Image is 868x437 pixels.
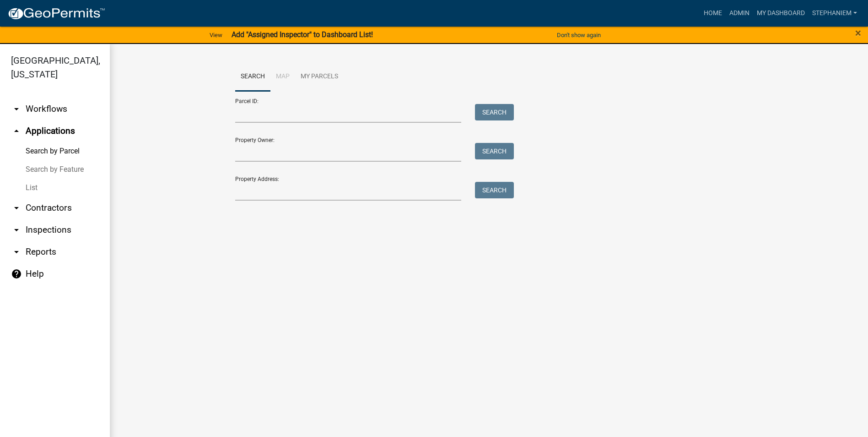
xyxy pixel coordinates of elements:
[235,62,270,92] a: Search
[11,268,22,279] i: help
[553,27,604,43] button: Don't show again
[753,5,809,22] a: My Dashboard
[700,5,726,22] a: Home
[11,202,22,213] i: arrow_drop_down
[11,224,22,235] i: arrow_drop_down
[11,246,22,257] i: arrow_drop_down
[475,104,514,120] button: Search
[475,182,514,198] button: Search
[855,27,861,38] button: Close
[475,143,514,159] button: Search
[855,27,861,39] span: ×
[726,5,753,22] a: Admin
[809,5,861,22] a: StephanieM
[232,30,373,39] strong: Add "Assigned Inspector" to Dashboard List!
[11,104,22,115] i: arrow_drop_down
[206,27,226,43] a: View
[11,126,22,137] i: arrow_drop_up
[295,62,344,92] a: My Parcels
